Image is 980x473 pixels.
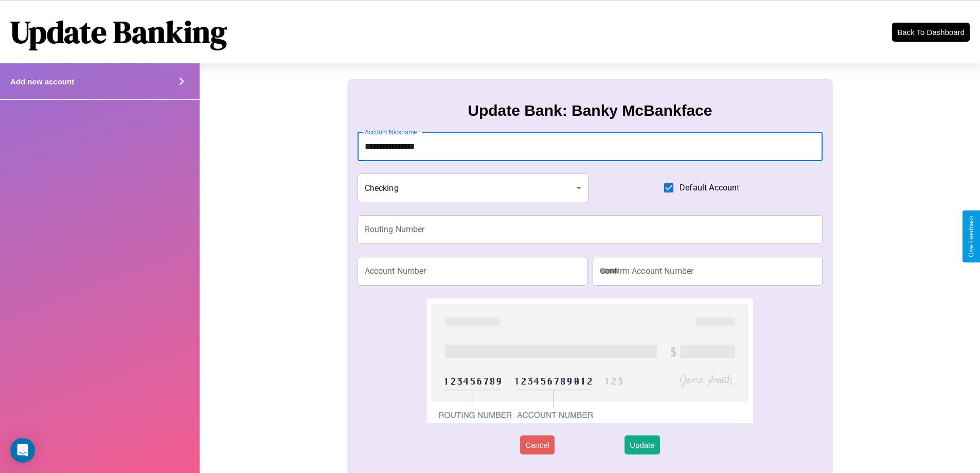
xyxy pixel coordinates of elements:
button: Back To Dashboard [892,23,970,42]
h1: Update Banking [10,11,227,53]
button: Update [625,435,660,454]
button: Cancel [520,435,555,454]
h4: Add new account [10,77,74,86]
div: Give Feedback [968,216,975,257]
h3: Update Bank: Banky McBankface [468,102,712,119]
div: Checking [358,173,589,202]
div: Open Intercom Messenger [10,438,35,463]
span: Default Account [680,182,739,194]
img: check [427,299,753,423]
label: Account Nickname [365,128,417,136]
